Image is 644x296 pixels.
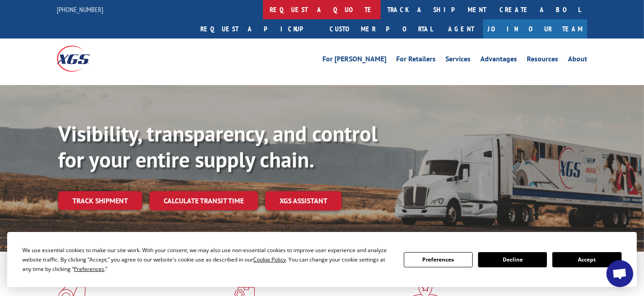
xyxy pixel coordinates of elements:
b: Visibility, transparency, and control for your entire supply chain. [58,120,377,173]
a: [PHONE_NUMBER] [57,5,103,14]
a: For [PERSON_NAME] [322,56,386,65]
a: Agent [439,19,483,39]
button: Preferences [404,252,473,267]
div: We use essential cookies to make our site work. With your consent, we may also use non-essential ... [22,245,393,274]
a: Services [445,56,470,65]
a: Resources [527,56,558,65]
div: Cookie Consent Prompt [7,232,637,287]
button: Accept [552,252,621,267]
button: Decline [478,252,547,267]
a: Open chat [606,260,633,287]
a: Track shipment [58,191,142,210]
a: About [568,56,587,65]
a: Calculate transit time [149,191,258,210]
a: XGS ASSISTANT [265,191,342,210]
a: Join Our Team [483,19,587,39]
span: Preferences [74,265,104,273]
a: Customer Portal [323,19,439,39]
span: Cookie Policy [253,256,286,263]
a: Request a pickup [194,19,323,39]
a: For Retailers [396,56,436,65]
a: Advantages [480,56,517,65]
